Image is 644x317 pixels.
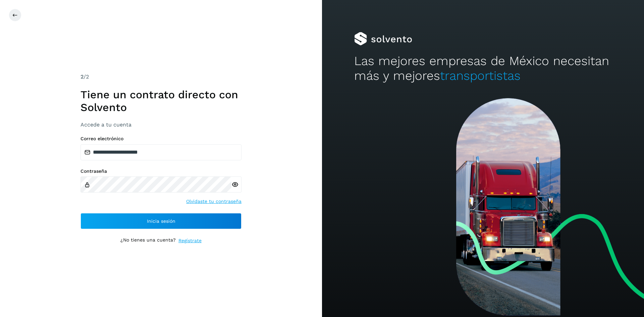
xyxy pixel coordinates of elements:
p: ¿No tienes una cuenta? [120,237,176,244]
label: Correo electrónico [80,136,241,142]
span: Inicia sesión [147,219,175,223]
a: Olvidaste tu contraseña [186,198,241,205]
h2: Las mejores empresas de México necesitan más y mejores [354,54,612,84]
button: Inicia sesión [80,213,241,229]
label: Contraseña [80,168,241,174]
a: Regístrate [178,237,202,244]
span: transportistas [440,68,521,83]
h3: Accede a tu cuenta [80,121,241,128]
div: /2 [80,73,241,81]
span: 2 [80,73,84,80]
h1: Tiene un contrato directo con Solvento [80,88,241,114]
